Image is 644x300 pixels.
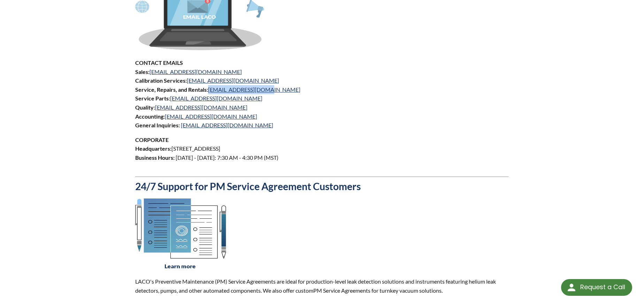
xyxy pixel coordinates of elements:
a: [EMAIL_ADDRESS][DOMAIN_NAME] [170,95,262,102]
a: [EMAIL_ADDRESS][DOMAIN_NAME] [208,86,300,93]
strong: CORPORATE [135,136,169,143]
p: LACO's Preventive Maintenance (PM) Service Agreements are ideal for production-level leak detecti... [135,277,508,295]
strong: Accounting: [135,113,165,120]
strong: CONTACT EMAILS [135,59,183,66]
a: [EMAIL_ADDRESS][DOMAIN_NAME] [149,68,242,75]
strong: Service Parts: [135,95,170,102]
a: [EMAIL_ADDRESS][DOMAIN_NAME] [155,104,247,111]
strong: Headquarters: [135,145,171,152]
div: Request a Call [561,279,632,296]
strong: Service, Repairs, and Rentals: [135,86,208,93]
strong: Sales: [135,68,149,75]
a: [EMAIL_ADDRESS][DOMAIN_NAME] [165,113,257,120]
img: round button [566,282,577,293]
strong: Quality: [135,104,155,111]
strong: General Inquiries: [135,122,180,128]
strong: Business Hours: [135,154,175,161]
a: [EMAIL_ADDRESS][DOMAIN_NAME] [187,77,279,84]
strong: 24/7 Support for PM Service Agreement Customers [135,180,361,192]
strong: Calibration Services: [135,77,187,84]
p: [STREET_ADDRESS] [DATE] - [DATE]: 7:30 AM - 4:30 PM (MST) [135,135,508,171]
a: [EMAIL_ADDRESS][DOMAIN_NAME] [181,122,273,128]
div: Request a Call [580,279,625,295]
img: Asset_3.png [135,198,226,269]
